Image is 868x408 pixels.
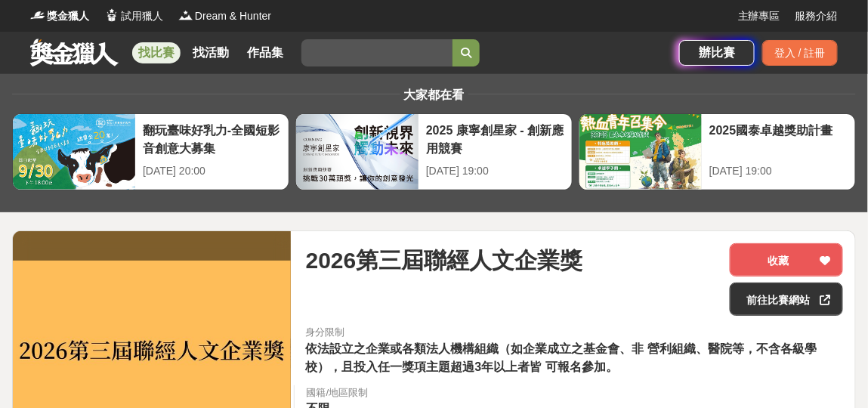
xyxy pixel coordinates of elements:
[426,122,564,156] div: 2025 康寧創星家 - 創新應用競賽
[795,8,838,24] a: 服務介紹
[104,8,119,23] img: Logo
[738,8,780,24] a: 主辦專區
[187,42,235,63] a: 找活動
[178,8,271,24] a: LogoDream & Hunter
[426,163,564,179] div: [DATE] 19:00
[306,243,583,277] span: 2026第三屆聯經人文企業獎
[730,243,843,277] button: 收藏
[143,122,281,156] div: 翻玩臺味好乳力-全國短影音創意大募集
[679,40,755,66] a: 辦比賽
[12,113,289,190] a: 翻玩臺味好乳力-全國短影音創意大募集[DATE] 20:00
[143,163,281,179] div: [DATE] 20:00
[295,113,573,190] a: 2025 康寧創星家 - 創新應用競賽[DATE] 19:00
[709,122,848,156] div: 2025國泰卓越獎助計畫
[178,8,193,23] img: Logo
[104,8,163,24] a: Logo試用獵人
[306,325,843,340] div: 身分限制
[195,8,271,24] span: Dream & Hunter
[132,42,181,63] a: 找比賽
[30,8,45,23] img: Logo
[306,342,817,373] span: 依法設立之企業或各類法人機構組織（如企業成立之基金會、非 營利組織、醫院等，不含各級學校），且投入任一獎項主題超過3年以上者皆 可報名參加。
[241,42,289,63] a: 作品集
[579,113,856,190] a: 2025國泰卓越獎助計畫[DATE] 19:00
[121,8,163,24] span: 試用獵人
[47,8,89,24] span: 獎金獵人
[400,88,468,101] span: 大家都在看
[709,163,848,179] div: [DATE] 19:00
[307,385,369,400] div: 國籍/地區限制
[762,40,838,66] div: 登入 / 註冊
[730,283,843,316] a: 前往比賽網站
[30,8,89,24] a: Logo獎金獵人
